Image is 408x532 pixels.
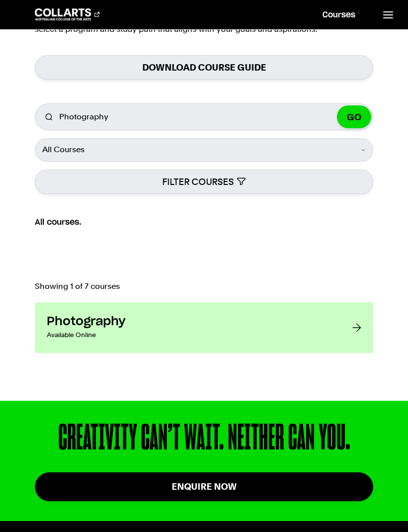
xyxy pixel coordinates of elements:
[35,170,374,194] button: FILTER COURSES
[35,216,374,232] h2: All courses.
[35,8,100,20] div: Go to homepage
[47,314,333,329] h3: Photography
[35,282,374,290] p: Showing 1 of 7 courses
[35,302,374,353] a: Photography Available Online
[58,421,350,456] div: CREATIVITY CAN’T WAIT. NEITHER CAN YOU.
[337,105,371,128] button: GO
[47,329,333,341] p: Available Online
[35,55,374,80] a: Download Course Guide
[35,103,374,130] input: Search for a course
[35,472,374,501] a: Enquire Now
